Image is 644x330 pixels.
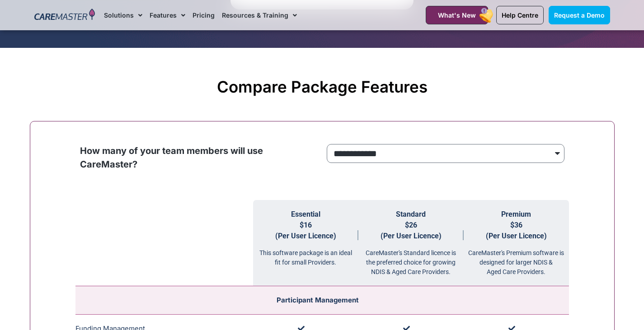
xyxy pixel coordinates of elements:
[253,242,358,267] div: This software package is an ideal fit for small Providers.
[253,200,358,286] th: Essential
[358,200,464,286] th: Standard
[496,6,544,24] a: Help Centre
[80,144,318,171] p: How many of your team members will use CareMaster?
[358,242,464,277] div: CareMaster's Standard licence is the preferred choice for growing NDIS & Aged Care Providers.
[549,6,610,24] a: Request a Demo
[502,11,538,19] span: Help Centre
[486,221,547,240] span: $36 (Per User Licence)
[464,200,569,286] th: Premium
[554,11,605,19] span: Request a Demo
[34,9,95,22] img: CareMaster Logo
[34,77,610,96] h2: Compare Package Features
[277,296,359,304] span: Participant Management
[464,242,569,277] div: CareMaster's Premium software is designed for larger NDIS & Aged Care Providers.
[381,221,442,240] span: $26 (Per User Licence)
[438,11,476,19] span: What's New
[426,6,488,24] a: What's New
[275,221,336,240] span: $16 (Per User Licence)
